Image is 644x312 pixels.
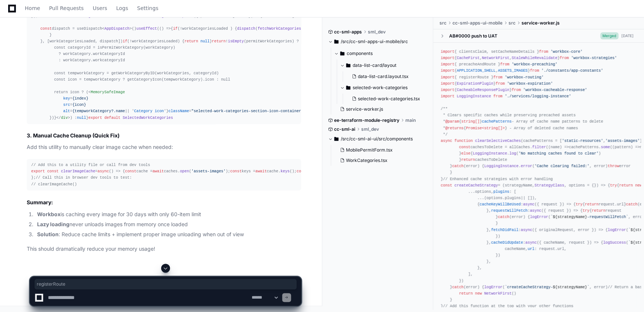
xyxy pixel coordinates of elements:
[38,14,49,18] span: const
[535,183,564,188] span: StrategyClass
[500,62,510,67] span: from
[328,133,428,145] button: /src/cc-sml-ai-ui/src/components
[196,14,251,18] span: { permitWorkCategories }
[496,81,505,86] span: from
[582,208,589,213] span: try
[615,145,631,149] span: pattern
[125,14,187,18] span: SelectedWorkCategoriesProps
[457,94,491,98] span: LoggingInstance
[191,169,225,173] span: 'assets-images'
[93,6,107,10] span: Users
[347,51,373,56] span: components
[521,20,559,26] span: service-worker.js
[346,157,388,163] span: WorkCategories.tsx
[508,20,515,26] span: src
[457,81,493,86] span: ExpirationPlugin
[334,117,399,123] span: ee-terraform-module-registry
[498,69,527,73] span: ASSETS_IMAGES
[523,139,642,143] span: cachePatterns = [ , ]
[353,85,408,91] span: selected-work-categories
[334,37,339,46] svg: Directory
[31,39,546,120] span: {[DOMAIN_NAME]((workCategory, index) => { const categoryId = isPermitWorkCategory(workCategory) ?...
[136,26,157,31] span: useEffect
[605,139,640,143] span: 'assets-images'
[550,145,560,149] span: name
[262,14,274,18] span: const
[635,183,642,188] span: new
[349,71,424,82] button: data-list-card.layout.tsx
[626,202,637,207] span: catch
[297,169,313,173] span: console
[459,145,471,149] span: const
[441,49,454,54] span: import
[617,202,624,207] span: url
[35,220,301,229] li: never unloads images from memory once loaded
[27,199,301,206] h2: Summary:
[405,117,416,123] span: main
[27,143,301,152] p: Add this utility to manually clear image cache when needed:
[585,202,599,207] span: return
[491,228,519,232] span: fetchDidFail
[608,164,619,169] span: throw
[441,56,454,60] span: import
[558,247,564,251] span: url
[441,107,603,137] span: /** * Clears specific caches while preserving precached assets * { } - Array of cache name patter...
[353,62,396,68] span: data-list-card/layout
[31,182,77,186] span: // clearImageCache()
[454,183,498,188] span: createCacheStrategy
[439,20,446,26] span: src
[511,56,557,60] span: StaleWhileRevalidate
[548,145,569,149] span: ( ) =>
[88,116,102,120] span: export
[519,151,599,156] span: 'No matching caches found to clear'
[441,94,454,98] span: import
[466,126,505,130] span: Promise<string[]>
[63,109,70,113] span: alt
[525,240,537,245] span: async
[134,109,152,113] span: Category
[49,6,84,10] span: Pull Requests
[449,33,497,39] div: AB#0000 push to UAT
[31,169,45,173] span: export
[169,109,189,113] span: className
[550,215,628,220] span: ` -requestWillFetch`
[341,39,408,45] span: /src/cc-sml-apps-ui-mobile/src
[361,126,379,132] span: sml_dev
[37,281,294,287] span: registerRoute
[445,126,464,130] span: @returns
[482,120,511,124] span: cachePatterns
[608,228,626,232] span: logError
[341,136,413,142] span: /src/cc-sml-ai-ui/src/components
[452,164,464,169] span: catch
[346,61,350,70] svg: Directory
[530,69,539,73] span: from
[72,109,125,113] span: {tempworkCategory?.name
[507,81,553,86] span: 'workbox-expiration'
[349,94,424,104] button: selected-work-categories.tsx
[61,169,95,173] span: clearImageCache
[37,231,59,237] strong: Solution
[511,62,557,67] span: 'workbox-precaching'
[334,134,339,143] svg: Directory
[237,26,255,31] span: dispatch
[498,215,509,220] span: catch
[31,163,150,167] span: // Add this to a utility file or call from dev tools
[230,169,242,173] span: const
[184,39,198,43] span: return
[560,56,569,60] span: from
[334,29,362,35] span: cc-sml-apps
[116,6,128,10] span: Logs
[155,109,164,113] span: icon
[576,202,582,207] span: try
[603,240,626,245] span: logSuccess
[441,75,454,79] span: import
[40,26,52,31] span: const
[31,162,297,188] div: = ( ) => { cache = caches. ( ); keys = cache. (); . ( ); . (keys. ( cache. (key))); . ( ); };
[91,90,125,94] span: MemorySafeImage
[281,169,290,173] span: keys
[562,139,603,143] span: 'static-resources'
[523,88,587,92] span: 'workbox-cacheable-response'
[509,151,516,156] span: log
[47,169,59,173] span: const
[153,169,164,173] span: await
